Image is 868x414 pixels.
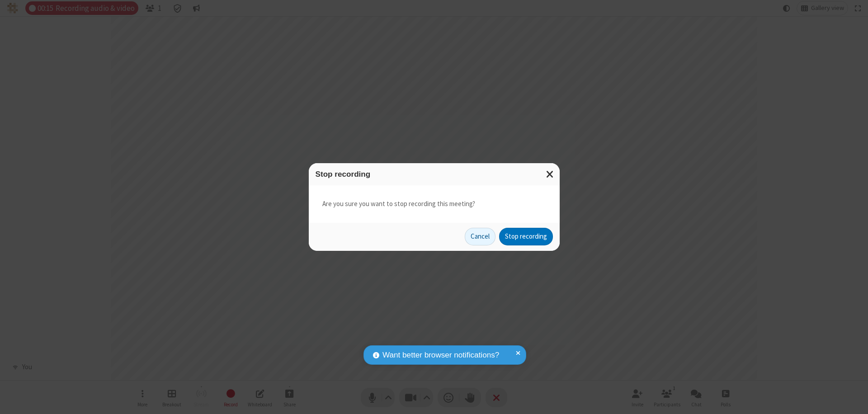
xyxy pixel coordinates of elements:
h3: Stop recording [316,170,553,179]
div: Are you sure you want to stop recording this meeting? [309,185,560,223]
button: Close modal [541,163,560,185]
button: Stop recording [499,228,553,246]
button: Cancel [465,228,495,246]
span: Want better browser notifications? [382,349,499,361]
